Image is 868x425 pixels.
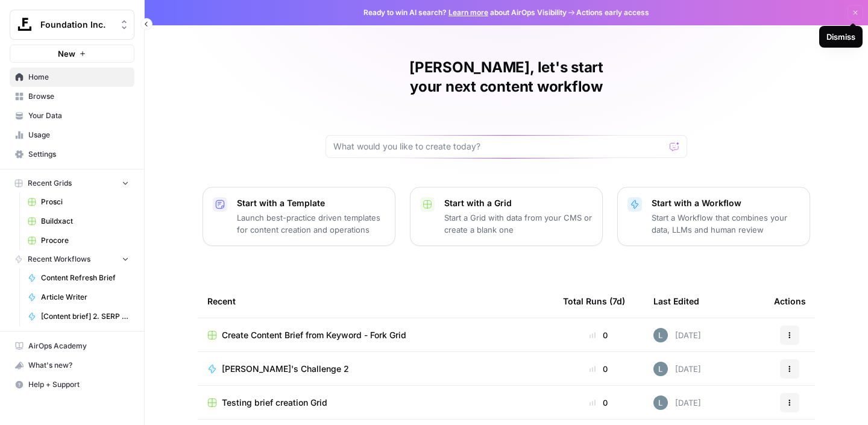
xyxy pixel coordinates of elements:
span: Help + Support [28,379,129,390]
a: Content Refresh Brief [22,268,134,288]
span: Ready to win AI search? about AirOps Visibility [363,7,567,18]
input: What would you like to create today? [333,140,665,153]
img: 8iclr0koeej5t27gwiocqqt2wzy0 [653,328,668,342]
a: Your Data [10,106,134,125]
img: 8iclr0koeej5t27gwiocqqt2wzy0 [653,362,668,376]
a: Procore [22,231,134,250]
button: Recent Workflows [10,250,134,268]
a: [Content brief] 2. SERP to Brief [22,307,134,326]
span: Browse [28,91,129,102]
a: AirOps Academy [10,336,134,356]
span: Buildxact [41,216,129,227]
p: Start with a Grid [444,197,593,209]
button: Start with a GridStart a Grid with data from your CMS or create a blank one [410,187,603,246]
a: Settings [10,145,134,164]
span: [PERSON_NAME]'s Challenge 2 [222,363,349,375]
span: Testing brief creation Grid [222,397,327,409]
p: Launch best-practice driven templates for content creation and operations [237,212,385,236]
span: AirOps Academy [28,341,129,351]
a: Article Writer [22,288,134,307]
button: What's new? [10,356,134,375]
span: Usage [28,130,129,140]
button: Workspace: Foundation Inc. [10,10,134,40]
span: Procore [41,235,129,246]
a: Testing brief creation Grid [207,397,544,409]
button: New [10,45,134,63]
span: [Content brief] 2. SERP to Brief [41,311,129,322]
a: Home [10,68,134,87]
div: [DATE] [653,328,701,342]
span: Create Content Brief from Keyword - Fork Grid [222,329,406,341]
div: [DATE] [653,395,701,410]
a: Usage [10,125,134,145]
span: Your Data [28,110,129,121]
button: Help + Support [10,375,134,394]
div: 0 [563,397,634,409]
div: Actions [774,285,806,318]
div: Recent [207,285,544,318]
p: Start a Grid with data from your CMS or create a blank one [444,212,593,236]
p: Start with a Template [237,197,385,209]
a: Learn more [448,8,488,17]
div: Last Edited [653,285,699,318]
button: Start with a WorkflowStart a Workflow that combines your data, LLMs and human review [617,187,810,246]
span: Foundation Inc. [40,19,113,31]
div: 0 [563,363,634,375]
img: 8iclr0koeej5t27gwiocqqt2wzy0 [653,395,668,410]
span: Article Writer [41,292,129,303]
div: Total Runs (7d) [563,285,625,318]
span: Recent Workflows [28,254,90,265]
a: Buildxact [22,212,134,231]
img: Foundation Inc. Logo [14,14,36,36]
a: Create Content Brief from Keyword - Fork Grid [207,329,544,341]
button: Recent Grids [10,174,134,192]
div: What's new? [10,356,134,374]
span: New [58,48,75,60]
a: Prosci [22,192,134,212]
span: Actions early access [576,7,649,18]
div: [DATE] [653,362,701,376]
p: Start a Workflow that combines your data, LLMs and human review [652,212,800,236]
span: Home [28,72,129,83]
span: Settings [28,149,129,160]
h1: [PERSON_NAME], let's start your next content workflow [325,58,687,96]
a: Browse [10,87,134,106]
span: Content Refresh Brief [41,272,129,283]
p: Start with a Workflow [652,197,800,209]
div: 0 [563,329,634,341]
button: Start with a TemplateLaunch best-practice driven templates for content creation and operations [203,187,395,246]
span: Recent Grids [28,178,72,189]
a: [PERSON_NAME]'s Challenge 2 [207,363,544,375]
span: Prosci [41,197,129,207]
